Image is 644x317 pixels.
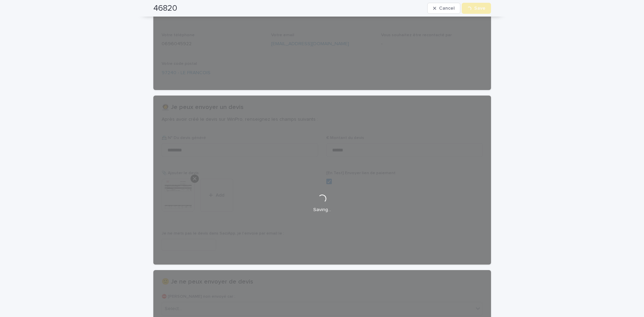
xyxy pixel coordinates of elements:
button: Cancel [427,3,460,14]
span: Cancel [439,6,454,11]
p: Saving… [313,207,331,213]
span: Save [474,6,485,11]
button: Save [462,3,491,14]
h2: 46820 [153,3,177,13]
